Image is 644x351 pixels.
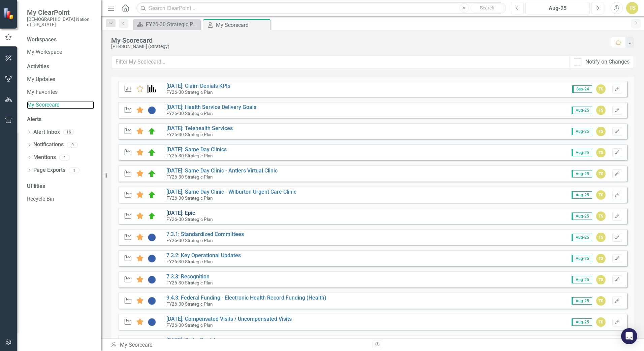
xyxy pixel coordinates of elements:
[166,280,213,285] small: FY26-30 Strategic Plan
[166,195,213,201] small: FY26-30 Strategic Plan
[572,255,592,262] span: Aug-25
[626,2,638,14] button: TS
[111,37,604,44] div: My Scorecard
[166,167,278,174] a: [DATE]: Same Day Clinic - Antlers Virtual Clinic
[572,85,592,93] span: Sep-24
[166,295,326,301] a: 9.4.3: Federal Funding - Electronic Health Record Funding (Health)
[166,104,256,110] a: [DATE]: Health Service Delivery Goals
[148,212,156,220] img: On Target
[27,101,94,109] a: My Scorecard
[110,341,367,349] div: My Scorecard
[33,128,60,136] a: Alert Inbox
[572,234,592,241] span: Aug-25
[572,170,592,178] span: Aug-25
[166,316,292,322] a: [DATE]: Compensated Visits / Uncompensated Visits
[572,191,592,199] span: Aug-25
[480,5,494,10] span: Search
[596,106,606,115] div: TS
[596,148,606,157] div: TS
[27,76,94,83] a: My Updates
[148,191,156,199] img: On Target
[166,111,213,116] small: FY26-30 Strategic Plan
[585,58,630,66] div: Notify on Changes
[148,276,156,284] img: Not Started
[166,217,213,222] small: FY26-30 Strategic Plan
[572,276,592,283] span: Aug-25
[166,89,213,95] small: FY26-30 Strategic Plan
[33,154,56,161] a: Mentions
[27,16,94,28] small: [DEMOGRAPHIC_DATA] Nation of [US_STATE]
[572,149,592,156] span: Aug-25
[166,153,213,158] small: FY26-30 Strategic Plan
[596,127,606,136] div: TS
[63,129,74,135] div: 16
[166,125,233,131] a: [DATE]: Telehealth Services
[596,169,606,179] div: TS
[59,155,70,160] div: 1
[148,127,156,135] img: On Target
[148,149,156,157] img: On Target
[572,107,592,114] span: Aug-25
[166,231,244,237] a: 7.3.1: Standardized Committees
[148,233,156,241] img: Not Started
[33,141,64,149] a: Notifications
[166,259,213,264] small: FY26-30 Strategic Plan
[166,301,213,307] small: FY26-30 Strategic Plan
[148,170,156,178] img: On Target
[166,252,241,259] a: 7.3.2: Key Operational Updates
[148,85,156,93] img: Performance Management
[111,44,604,49] div: [PERSON_NAME] (Strategy)
[166,83,230,89] a: [DATE]: Claim Denials KPIs
[27,48,94,56] a: My Workspace
[69,167,79,173] div: 1
[27,63,94,71] div: Activities
[146,20,199,29] div: FY26-30 Strategic Plan
[67,142,78,148] div: 0
[148,318,156,326] img: Not Started
[166,322,213,328] small: FY26-30 Strategic Plan
[471,3,504,13] button: Search
[596,317,606,327] div: TS
[621,328,637,344] div: Open Intercom Messenger
[166,238,213,243] small: FY26-30 Strategic Plan
[136,2,506,14] input: Search ClearPoint...
[572,297,592,305] span: Aug-25
[596,275,606,284] div: TS
[27,116,94,123] div: Alerts
[166,174,213,180] small: FY26-30 Strategic Plan
[596,296,606,306] div: TS
[27,36,57,44] div: Workspaces
[596,84,606,94] div: TS
[33,166,65,174] a: Page Exports
[148,106,156,114] img: Not Started
[27,88,94,96] a: My Favorites
[148,255,156,263] img: Not Started
[166,273,210,280] a: 7.3.3: Recognition
[27,183,94,190] div: Utilities
[596,233,606,242] div: TS
[596,190,606,200] div: TS
[596,254,606,263] div: TS
[528,4,587,12] div: Aug-25
[525,2,590,14] button: Aug-25
[27,195,94,203] a: Recycle Bin
[111,56,570,68] input: Filter My Scorecard...
[216,21,269,29] div: My Scorecard
[135,20,199,29] a: FY26-30 Strategic Plan
[3,7,15,20] img: ClearPoint Strategy
[148,297,156,305] img: Not Started
[166,189,296,195] a: [DATE]: Same Day Clinic - Wilburton Urgent Care Clinic
[572,318,592,326] span: Aug-25
[166,146,227,153] a: [DATE]: Same Day Clinics
[166,132,213,137] small: FY26-30 Strategic Plan
[166,210,195,216] a: [DATE]: Epic
[596,211,606,221] div: TS
[572,212,592,220] span: Aug-25
[572,128,592,135] span: Aug-25
[27,8,94,16] span: My ClearPoint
